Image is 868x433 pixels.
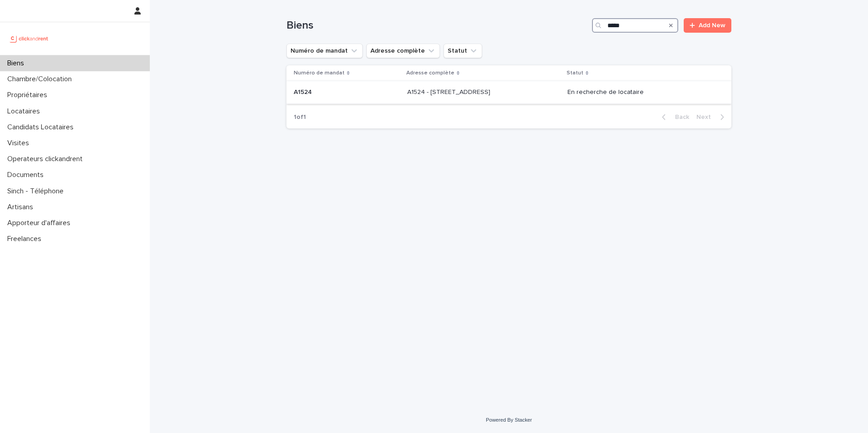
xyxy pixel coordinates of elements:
p: A1524 - 12 rue de Grenoble, Résidence Amouroux 1, Toulouse 31500 [407,87,492,96]
p: Documents [4,171,51,179]
p: Adresse complète [406,68,454,78]
tr: A1524A1524 A1524 - [STREET_ADDRESS]A1524 - [STREET_ADDRESS] En recherche de locataire [286,81,731,104]
p: Propriétaires [4,91,54,99]
a: Powered By Stacker [486,417,532,423]
p: Numéro de mandat [294,68,345,78]
p: A1524 [294,87,314,96]
p: Locataires [4,107,47,116]
a: Add New [684,18,731,33]
p: Statut [567,68,583,78]
p: Operateurs clickandrent [4,155,90,163]
span: Add New [699,22,725,29]
button: Numéro de mandat [286,44,363,58]
span: Back [670,114,689,120]
p: Candidats Locataires [4,123,81,132]
button: Statut [444,44,482,58]
input: Search [592,18,678,33]
span: Next [696,114,716,120]
button: Next [693,113,731,121]
p: Freelances [4,235,49,243]
p: Sinch - Téléphone [4,187,71,196]
button: Adresse complète [366,44,440,58]
h1: Biens [286,19,588,32]
p: Visites [4,139,36,148]
p: Chambre/Colocation [4,75,79,84]
p: Biens [4,59,31,68]
p: 1 of 1 [286,106,313,128]
p: Apporteur d'affaires [4,219,78,227]
p: Artisans [4,203,40,212]
p: En recherche de locataire [567,89,717,96]
img: UCB0brd3T0yccxBKYDjQ [7,30,51,48]
button: Back [655,113,693,121]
